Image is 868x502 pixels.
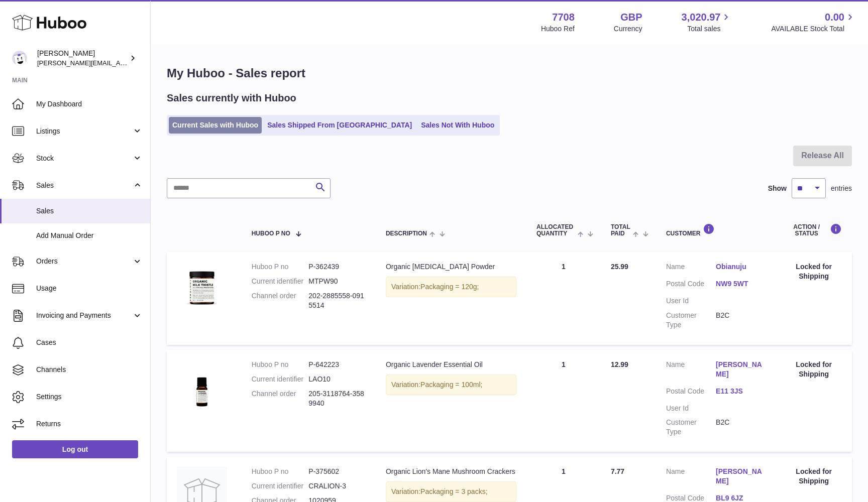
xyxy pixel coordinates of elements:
[420,381,482,389] span: Packaging = 100ml;
[611,360,628,368] span: 12.99
[36,392,143,402] span: Settings
[308,467,366,476] dd: P-375602
[169,117,262,134] a: Current Sales with Huboo
[177,262,227,312] img: 77081700557599.jpg
[716,311,766,330] dd: B2C
[786,223,842,237] div: Action / Status
[541,24,575,34] div: Huboo Ref
[386,481,516,502] div: Variation:
[716,279,766,289] a: NW9 5WT
[614,24,642,34] div: Currency
[36,419,143,429] span: Returns
[386,467,516,476] div: Organic Lion's Mane Mushroom Crackers
[611,467,624,475] span: 7.77
[167,91,296,105] h2: Sales currently with Huboo
[252,230,290,237] span: Huboo P no
[666,279,716,291] dt: Postal Code
[167,65,852,81] h1: My Huboo - Sales report
[666,404,716,413] dt: User Id
[252,467,309,476] dt: Huboo P no
[682,11,721,24] span: 3,020.97
[37,49,128,68] div: [PERSON_NAME]
[666,311,716,330] dt: Customer Type
[687,24,732,34] span: Total sales
[771,24,856,34] span: AVAILABLE Stock Total
[386,360,516,369] div: Organic Lavender Essential Oil
[620,11,642,24] strong: GBP
[36,257,132,266] span: Orders
[252,389,309,408] dt: Channel order
[716,360,766,379] a: [PERSON_NAME]
[786,467,842,486] div: Locked for Shipping
[308,291,366,310] dd: 202-2885558-0915514
[36,338,143,347] span: Cases
[37,59,201,67] span: [PERSON_NAME][EMAIL_ADDRESS][DOMAIN_NAME]
[666,296,716,306] dt: User Id
[716,387,766,396] a: E11 3JS
[252,262,309,272] dt: Huboo P no
[666,360,716,382] dt: Name
[252,291,309,310] dt: Channel order
[36,231,143,240] span: Add Manual Order
[308,277,366,286] dd: MTPW90
[36,311,132,320] span: Invoicing and Payments
[36,127,132,136] span: Listings
[716,467,766,486] a: [PERSON_NAME]
[36,206,143,216] span: Sales
[420,283,479,291] span: Packaging = 120g;
[252,360,309,369] dt: Huboo P no
[252,374,309,384] dt: Current identifier
[768,184,787,193] label: Show
[716,418,766,437] dd: B2C
[386,230,427,237] span: Description
[308,262,366,272] dd: P-362439
[36,154,132,163] span: Stock
[611,263,628,271] span: 25.99
[786,360,842,379] div: Locked for Shipping
[786,262,842,281] div: Locked for Shipping
[36,365,143,374] span: Channels
[526,350,601,452] td: 1
[831,184,852,193] span: entries
[308,360,366,369] dd: P-642223
[666,467,716,488] dt: Name
[682,11,732,34] a: 3,020.97 Total sales
[36,284,143,293] span: Usage
[264,117,415,134] a: Sales Shipped From [GEOGRAPHIC_DATA]
[308,374,366,384] dd: LAO10
[308,481,366,491] dd: CRALION-3
[420,487,487,495] span: Packaging = 3 packs;
[536,224,575,237] span: ALLOCATED Quantity
[12,51,27,66] img: victor@erbology.co
[252,277,309,286] dt: Current identifier
[666,387,716,399] dt: Postal Code
[716,262,766,272] a: Obianuju
[611,224,630,237] span: Total paid
[308,389,366,408] dd: 205-3118764-3589940
[177,360,227,410] img: 77081700559588.jpg
[12,440,138,458] a: Log out
[666,262,716,274] dt: Name
[666,223,766,237] div: Customer
[252,481,309,491] dt: Current identifier
[36,181,132,190] span: Sales
[417,117,498,134] a: Sales Not With Huboo
[386,277,516,297] div: Variation:
[666,418,716,437] dt: Customer Type
[386,374,516,395] div: Variation:
[771,11,856,34] a: 0.00 AVAILABLE Stock Total
[36,99,143,109] span: My Dashboard
[526,252,601,344] td: 1
[825,11,844,24] span: 0.00
[552,11,575,24] strong: 7708
[386,262,516,272] div: Organic [MEDICAL_DATA] Powder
